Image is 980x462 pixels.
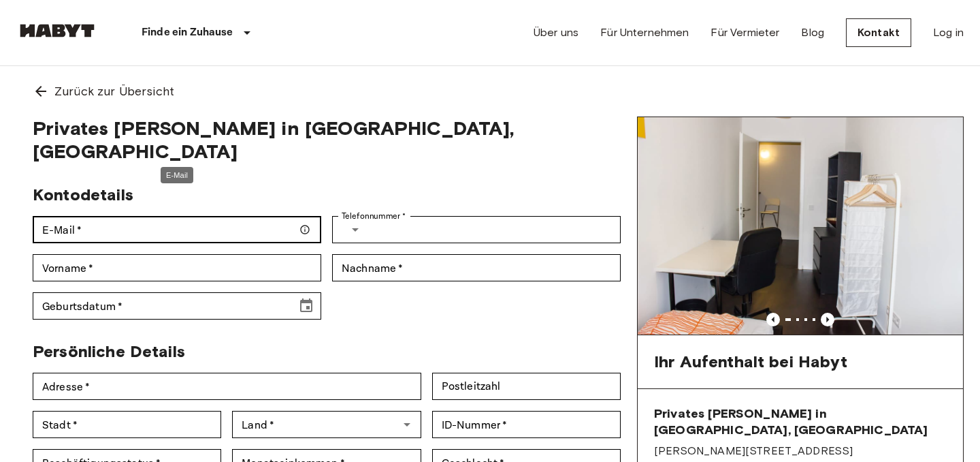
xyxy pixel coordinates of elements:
label: Telefonnummer [342,210,406,222]
svg: Stellen Sie sicher, dass Ihre E-Mail-Adresse korrekt ist — wir senden Ihre Buchungsdetails dorthin. [299,224,310,235]
div: Adresse [33,373,421,400]
div: E-Mail [33,216,321,243]
span: [PERSON_NAME][STREET_ADDRESS] [654,444,947,459]
div: Postleitzahl [432,373,621,400]
img: Habyt [16,24,98,37]
img: Marketing picture of unit DE-01-302-010-01 [638,117,963,335]
span: Zurück zur Übersicht [54,82,174,100]
button: Previous image [821,313,834,326]
div: E-Mail [161,167,193,184]
a: Zurück zur Übersicht [16,66,964,117]
a: Über uns [534,25,578,41]
span: Kontodetails [33,185,133,204]
span: Persönliche Details [33,341,185,361]
button: Open [397,415,416,434]
button: Choose date [293,292,320,320]
div: ID-Nummer [432,411,621,438]
div: Vorname [33,254,321,281]
a: Kontakt [846,18,911,47]
div: Stadt [33,411,221,438]
div: Nachname [332,254,621,281]
a: Log in [933,25,964,41]
span: Privates [PERSON_NAME] in [GEOGRAPHIC_DATA], [GEOGRAPHIC_DATA] [654,405,947,438]
a: Für Vermieter [710,25,779,41]
a: Blog [801,25,824,41]
span: Privates [PERSON_NAME] in [GEOGRAPHIC_DATA], [GEOGRAPHIC_DATA] [33,117,621,163]
p: Finde ein Zuhause [142,25,233,41]
button: Select country [342,216,369,243]
a: Für Unternehmen [600,25,689,41]
button: Previous image [766,313,780,326]
span: Ihr Aufenthalt bei Habyt [654,352,848,372]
